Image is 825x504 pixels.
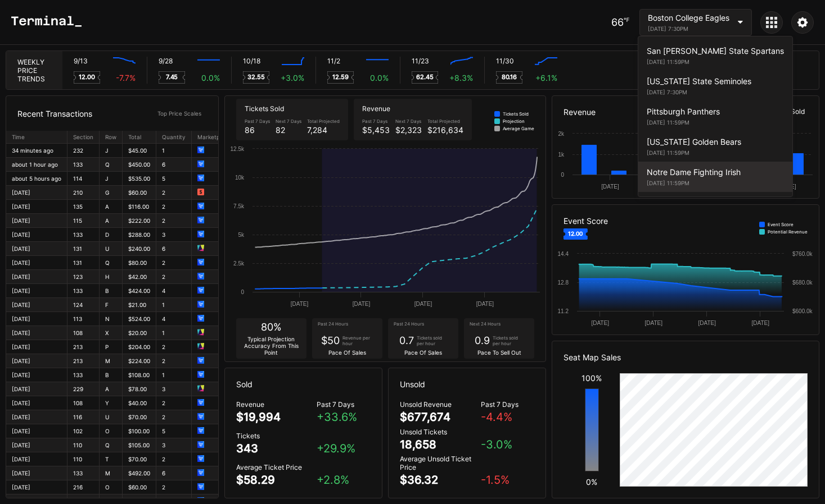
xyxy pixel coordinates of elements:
div: Pittsburgh Panthers [647,107,784,116]
div: [US_STATE] Golden Bears [647,137,784,146]
div: [DATE] 11:59PM [647,58,784,65]
div: Notre Dame Fighting Irish [647,167,784,177]
div: [DATE] 7:30PM [647,89,784,95]
div: [DATE] 11:59PM [647,149,784,156]
div: [US_STATE] State Seminoles [647,76,784,86]
div: [DATE] 11:59PM [647,119,784,126]
div: San [PERSON_NAME] State Spartans [647,46,784,56]
div: [DATE] 11:59PM [647,180,784,186]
